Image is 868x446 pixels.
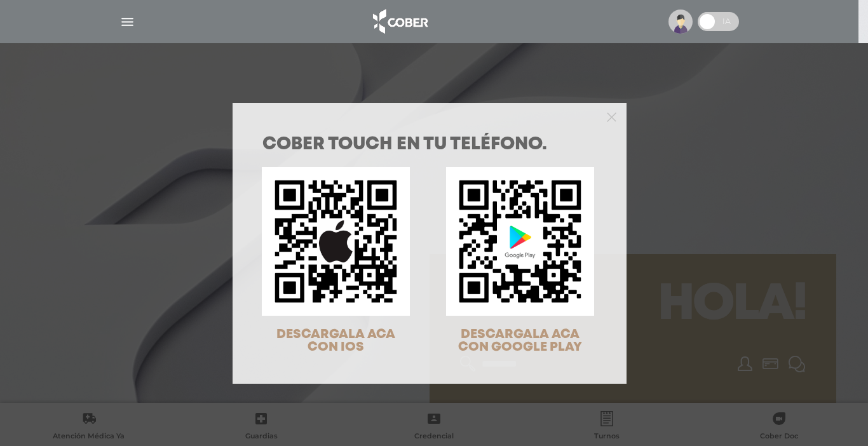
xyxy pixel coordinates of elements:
[607,111,616,122] button: Close
[262,136,597,154] h1: COBER TOUCH en tu teléfono.
[458,328,582,353] span: DESCARGALA ACA CON GOOGLE PLAY
[276,328,395,353] span: DESCARGALA ACA CON IOS
[446,167,594,315] img: qr-code
[262,167,410,315] img: qr-code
